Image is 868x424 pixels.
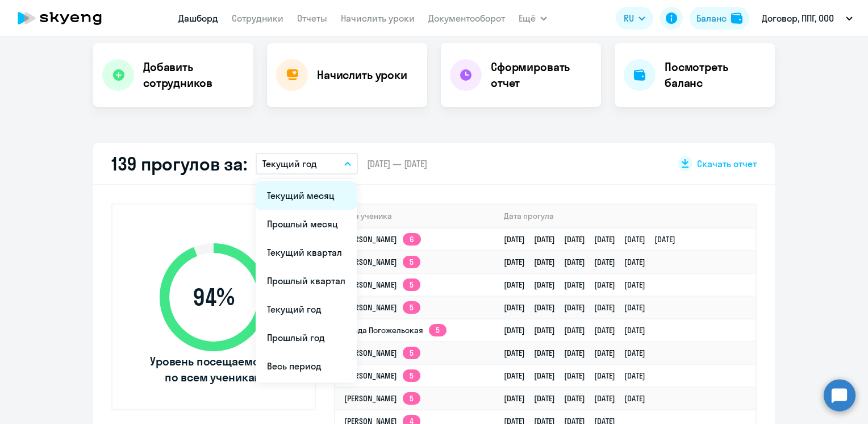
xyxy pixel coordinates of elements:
[403,256,420,268] app-skyeng-badge: 5
[256,153,358,174] button: Текущий год
[504,348,654,358] a: [DATE][DATE][DATE][DATE][DATE]
[344,325,446,335] a: Влада Погожельская5
[148,284,279,311] span: 94 %
[696,11,727,25] div: Баланс
[762,11,834,25] p: Договор, ППГ, ООО
[504,234,685,244] a: [DATE][DATE][DATE][DATE][DATE][DATE]
[344,371,420,381] a: [PERSON_NAME]5
[344,393,420,404] a: [PERSON_NAME]5
[665,59,766,91] h4: Посмотреть баланс
[403,301,420,314] app-skyeng-badge: 5
[504,325,654,335] a: [DATE][DATE][DATE][DATE][DATE]
[403,347,420,359] app-skyeng-badge: 5
[504,257,654,267] a: [DATE][DATE][DATE][DATE][DATE]
[428,13,505,24] a: Документооборот
[262,157,317,171] p: Текущий год
[403,392,420,405] app-skyeng-badge: 5
[143,59,244,91] h4: Добавить сотрудников
[367,157,427,170] span: [DATE] — [DATE]
[256,179,357,383] ul: Ещё
[148,354,279,385] span: Уровень посещаемости по всем ученикам
[344,280,420,290] a: [PERSON_NAME]5
[504,302,654,313] a: [DATE][DATE][DATE][DATE][DATE]
[403,233,421,246] app-skyeng-badge: 6
[495,205,756,228] th: Дата прогула
[519,7,547,30] button: Ещё
[731,13,742,24] img: balance
[344,302,420,313] a: [PERSON_NAME]5
[624,11,634,25] span: RU
[111,152,247,175] h2: 139 прогулов за:
[344,234,421,244] a: [PERSON_NAME]6
[504,371,654,381] a: [DATE][DATE][DATE][DATE][DATE]
[697,157,757,170] span: Скачать отчет
[429,324,446,336] app-skyeng-badge: 5
[403,369,420,382] app-skyeng-badge: 5
[317,67,407,83] h4: Начислить уроки
[403,278,420,291] app-skyeng-badge: 5
[690,7,749,30] button: Балансbalance
[504,393,654,404] a: [DATE][DATE][DATE][DATE][DATE]
[335,205,495,228] th: Имя ученика
[344,348,420,358] a: [PERSON_NAME]5
[341,13,415,24] a: Начислить уроки
[756,5,858,32] button: Договор, ППГ, ООО
[491,59,592,91] h4: Сформировать отчет
[297,13,327,24] a: Отчеты
[519,11,536,25] span: Ещё
[232,13,283,24] a: Сотрудники
[178,13,218,24] a: Дашборд
[616,7,653,30] button: RU
[504,280,654,290] a: [DATE][DATE][DATE][DATE][DATE]
[344,257,420,267] a: [PERSON_NAME]5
